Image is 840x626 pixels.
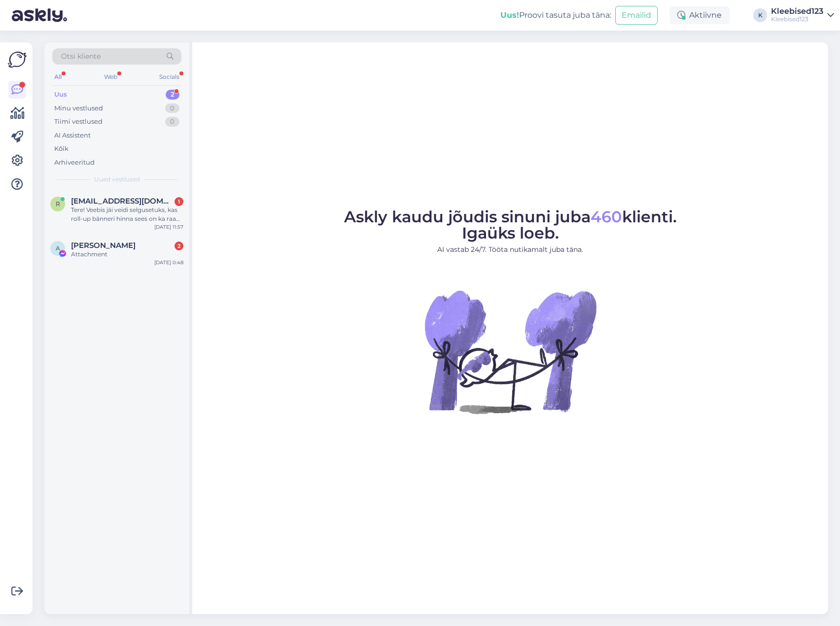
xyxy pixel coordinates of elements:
span: A [56,244,60,252]
b: Uus! [500,10,519,20]
span: roadwaffle@gmail.com [71,197,174,206]
div: Kleebised123 [771,7,823,15]
p: AI vastab 24/7. Tööta nutikamalt juba täna. [344,244,677,255]
div: K [753,8,767,22]
div: 0 [165,104,179,113]
img: No Chat active [421,263,599,440]
a: Kleebised123Kleebised123 [771,7,834,23]
span: Anette Roes [71,241,136,250]
div: Attachment [71,250,183,259]
div: Minu vestlused [54,104,103,113]
div: [DATE] 0:48 [154,259,183,266]
div: 0 [165,117,179,127]
div: 1 [175,197,183,206]
div: Aktiivne [669,6,730,24]
span: Otsi kliente [61,51,101,62]
div: Web [102,70,119,83]
div: [DATE] 11:57 [154,223,183,231]
div: Proovi tasuta juba täna: [500,9,611,21]
div: Uus [54,90,67,100]
span: Askly kaudu jõudis sinuni juba klienti. Igaüks loeb. [344,207,677,243]
div: Arhiveeritud [54,158,95,168]
div: Socials [157,70,181,83]
div: Tiimi vestlused [54,117,103,127]
div: All [52,70,64,83]
div: Kõik [54,144,69,154]
span: Uued vestlused [94,175,140,184]
span: r [56,200,60,208]
button: Emailid [615,6,658,25]
span: 460 [591,207,622,226]
div: Kleebised123 [771,15,823,23]
img: Askly Logo [8,50,27,69]
div: AI Assistent [54,131,91,140]
div: 2 [166,90,179,100]
div: 2 [175,242,183,250]
div: Tere! Veebis jäi veidi selgusetuks, kas roll-up bänneri hinna sees on ka raam või on hind ainult ... [71,206,183,223]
